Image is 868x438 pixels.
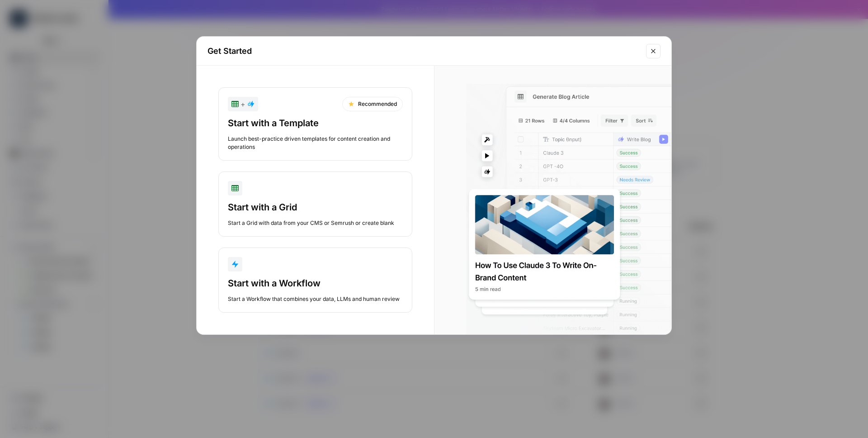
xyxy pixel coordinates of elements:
[218,248,412,313] button: Start with a WorkflowStart a Workflow that combines your data, LLMs and human review
[228,219,403,227] div: Start a Grid with data from your CMS or Semrush or create blank
[342,97,403,111] div: Recommended
[231,99,255,109] div: +
[208,45,641,57] h2: Get Started
[218,87,412,161] button: +RecommendedStart with a TemplateLaunch best-practice driven templates for content creation and o...
[646,44,660,58] button: Close modal
[228,201,403,214] div: Start with a Grid
[218,171,412,237] button: Start with a GridStart a Grid with data from your CMS or Semrush or create blank
[228,135,403,151] div: Launch best-practice driven templates for content creation and operations
[228,277,403,290] div: Start with a Workflow
[228,117,403,129] div: Start with a Template
[228,295,403,303] div: Start a Workflow that combines your data, LLMs and human review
